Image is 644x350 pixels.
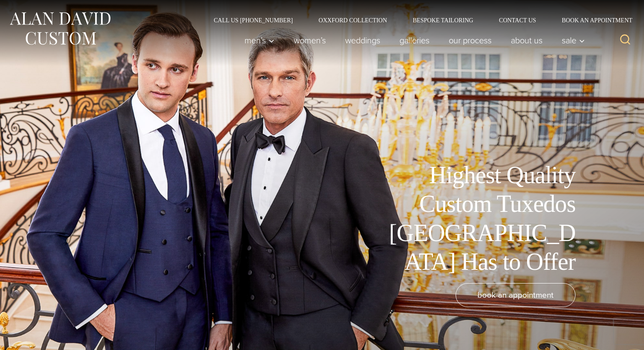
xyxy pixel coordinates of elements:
a: Women’s [284,32,336,49]
span: book an appointment [477,289,554,301]
button: View Search Form [615,30,635,51]
nav: Primary Navigation [235,32,590,49]
a: weddings [336,32,390,49]
h1: Highest Quality Custom Tuxedos [GEOGRAPHIC_DATA] Has to Offer [383,161,575,276]
a: Call Us [PHONE_NUMBER] [201,17,306,23]
span: Men’s [244,36,274,45]
a: Oxxford Collection [306,17,400,23]
a: Our Process [439,32,501,49]
a: book an appointment [456,283,575,307]
a: Bespoke Tailoring [400,17,486,23]
a: Galleries [390,32,439,49]
a: About Us [501,32,552,49]
a: Contact Us [486,17,549,23]
span: Sale [562,36,585,45]
a: Book an Appointment [549,17,635,23]
nav: Secondary Navigation [201,17,635,23]
img: Alan David Custom [9,9,111,48]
